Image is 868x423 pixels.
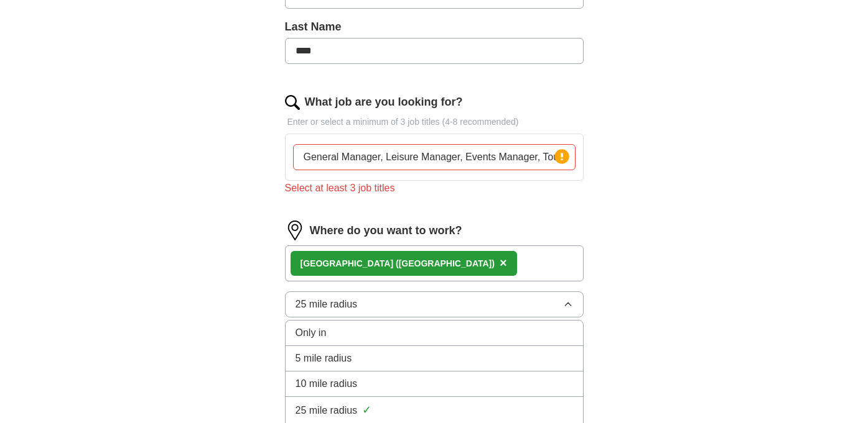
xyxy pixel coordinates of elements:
img: location.png [285,221,305,240]
span: ([GEOGRAPHIC_DATA]) [396,258,495,268]
label: Last Name [285,19,584,35]
div: Select at least 3 job titles [285,181,584,196]
button: × [500,254,507,273]
span: × [500,256,507,270]
span: ✓ [362,402,371,419]
span: 5 mile radius [296,351,352,366]
span: 25 mile radius [296,297,358,312]
span: 25 mile radius [296,403,358,418]
label: Where do you want to work? [310,222,462,239]
strong: [GEOGRAPHIC_DATA] [301,258,394,268]
p: Enter or select a minimum of 3 job titles (4-8 recommended) [285,116,584,129]
label: What job are you looking for? [305,94,463,111]
input: Type a job title and press enter [293,144,576,170]
span: 10 mile radius [296,376,358,391]
button: 25 mile radius [285,291,584,317]
span: Only in [296,325,327,340]
img: search.png [285,95,300,110]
